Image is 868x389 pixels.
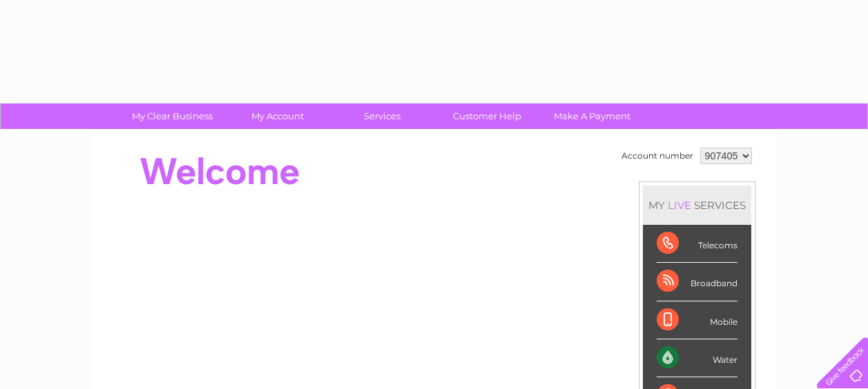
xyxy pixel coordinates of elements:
div: Mobile [657,301,737,339]
div: LIVE [665,199,694,212]
div: MY SERVICES [643,186,751,225]
div: Telecoms [657,225,737,263]
div: Water [657,339,737,377]
a: My Clear Business [115,103,229,129]
a: Customer Help [430,103,544,129]
td: Account number [618,144,697,168]
a: My Account [220,103,334,129]
div: Broadband [657,263,737,301]
a: Make A Payment [535,103,649,129]
a: Services [325,103,439,129]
